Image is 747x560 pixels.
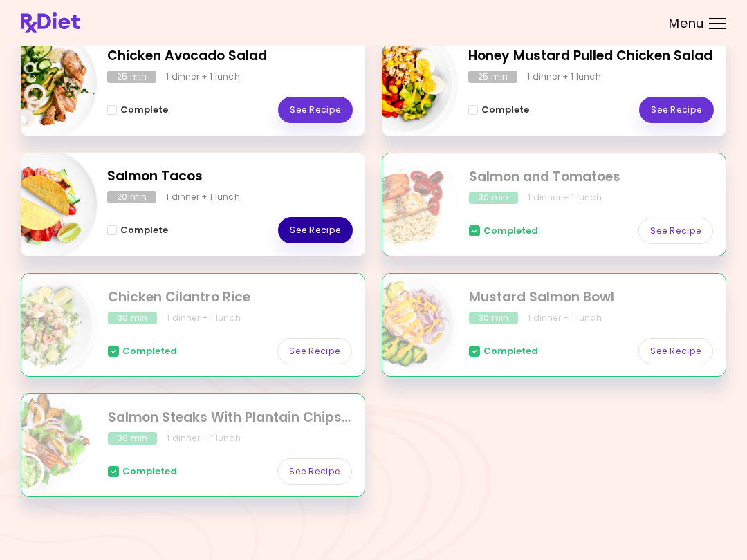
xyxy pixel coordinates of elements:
[107,46,353,66] h2: Chicken Avocado Salad
[107,191,156,203] div: 20 min
[277,458,352,485] a: See Recipe - Salmon Steaks With Plantain Chips and Guacamole
[107,167,353,187] h2: Salmon Tacos
[527,71,601,83] div: 1 dinner + 1 lunch
[167,432,241,445] div: 1 dinner + 1 lunch
[469,192,518,204] div: 30 min
[481,104,529,115] span: Complete
[278,217,353,243] a: See Recipe - Salmon Tacos
[107,222,168,239] button: Complete - Salmon Tacos
[277,338,352,364] a: See Recipe - Chicken Cilantro Rice
[107,102,168,118] button: Complete - Chicken Avocado Salad
[21,12,80,33] img: RxDiet
[108,408,352,428] h2: Salmon Steaks With Plantain Chips and Guacamole
[528,192,602,204] div: 1 dinner + 1 lunch
[344,268,459,383] img: Info - Mustard Salmon Bowl
[638,218,713,244] a: See Recipe - Salmon and Tomatoes
[108,432,157,445] div: 30 min
[278,97,353,123] a: See Recipe - Chicken Avocado Salad
[483,346,538,357] span: Completed
[344,27,459,142] img: Info - Honey Mustard Pulled Chicken Salad
[122,466,177,477] span: Completed
[528,312,602,324] div: 1 dinner + 1 lunch
[344,148,459,263] img: Info - Salmon and Tomatoes
[108,288,352,308] h2: Chicken Cilantro Rice
[120,104,168,115] span: Complete
[468,102,529,118] button: Complete - Honey Mustard Pulled Chicken Salad
[122,346,177,357] span: Completed
[638,338,713,364] a: See Recipe - Mustard Salmon Bowl
[469,167,713,187] h2: Salmon and Tomatoes
[469,312,518,324] div: 30 min
[468,71,517,83] div: 25 min
[639,97,714,123] a: See Recipe - Honey Mustard Pulled Chicken Salad
[669,17,704,30] span: Menu
[107,71,156,83] div: 25 min
[166,191,240,203] div: 1 dinner + 1 lunch
[468,46,714,66] h2: Honey Mustard Pulled Chicken Salad
[166,71,240,83] div: 1 dinner + 1 lunch
[167,312,241,324] div: 1 dinner + 1 lunch
[469,288,713,308] h2: Mustard Salmon Bowl
[483,225,538,236] span: Completed
[108,312,157,324] div: 30 min
[120,225,168,236] span: Complete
